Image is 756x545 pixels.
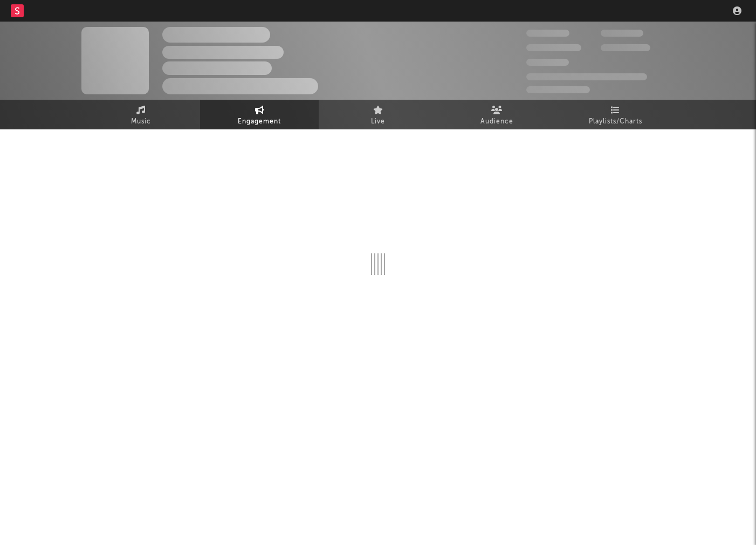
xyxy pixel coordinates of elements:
[526,44,581,51] span: 50,000,000
[526,73,647,80] span: 50,000,000 Monthly Listeners
[526,86,590,93] span: Jump Score: 85.0
[526,59,569,66] span: 100,000
[556,100,675,129] a: Playlists/Charts
[200,100,319,129] a: Engagement
[131,115,151,128] span: Music
[319,100,437,129] a: Live
[81,100,200,129] a: Music
[601,44,650,51] span: 1,000,000
[601,30,643,37] span: 100,000
[437,100,556,129] a: Audience
[526,30,569,37] span: 300,000
[371,115,385,128] span: Live
[589,115,642,128] span: Playlists/Charts
[238,115,281,128] span: Engagement
[480,115,513,128] span: Audience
